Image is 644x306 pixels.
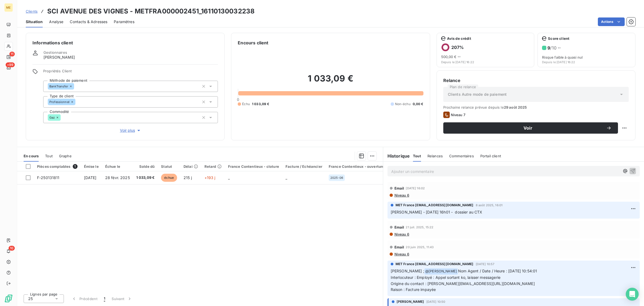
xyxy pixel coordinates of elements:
[238,40,268,46] h6: Encours client
[448,92,507,97] span: Clients Autre mode de paiement
[427,154,443,158] span: Relances
[70,19,107,24] span: Contacts & Adresses
[391,210,482,214] span: [PERSON_NAME] - [DATE] 16h01 - dossier au CTX
[49,19,63,24] span: Analyse
[120,128,141,133] span: Voir plus
[204,164,222,169] div: Retard
[161,174,177,182] span: échue
[61,115,65,120] input: Ajouter une valeur
[73,164,78,169] span: 1
[394,245,404,249] span: Email
[105,164,130,169] div: Échue le
[228,164,279,169] div: France Contentieux - cloture
[396,262,474,266] span: MET France [EMAIL_ADDRESS][DOMAIN_NAME]
[451,45,464,50] h6: 207 %
[237,97,239,102] span: 0
[242,102,250,106] span: Échu
[383,153,410,159] h6: Historique
[59,154,72,158] span: Graphe
[84,175,97,180] span: [DATE]
[443,77,629,84] h6: Relance
[75,99,80,104] input: Ajouter une valeur
[542,61,631,64] span: Depuis le [DATE] 16:22
[26,9,38,14] a: Clients
[476,204,503,207] span: 8 août 2025, 16:01
[32,40,218,46] h6: Informations client
[101,293,108,304] button: 1
[286,164,322,169] div: Facture / Echéancier
[26,9,38,13] span: Clients
[43,127,218,133] button: Voir plus
[441,55,456,59] span: 500,00 €
[394,232,409,236] span: Niveau 6
[450,126,606,130] span: Voir
[395,102,411,106] span: Non-échu
[68,293,101,304] button: Précédent
[406,187,425,190] span: [DATE] 16:02
[26,19,43,24] span: Situation
[114,19,134,24] span: Paramètres
[447,36,471,41] span: Avis de crédit
[37,164,78,169] div: Pièces comptables
[104,296,105,301] span: 1
[184,175,192,180] span: 215 j
[451,113,465,117] span: Niveau 7
[43,50,67,55] span: Gestionnaires
[394,252,409,256] span: Niveau 6
[330,176,343,179] span: 2025-06
[6,62,15,67] span: +99
[37,175,60,180] span: F-250131811
[394,225,404,229] span: Email
[136,164,155,169] div: Solde dû
[49,116,55,119] span: Gaz
[476,262,495,266] span: [DATE] 10:57
[480,154,501,158] span: Portail client
[396,203,474,208] span: MET France [EMAIL_ADDRESS][DOMAIN_NAME]
[391,269,424,273] span: [PERSON_NAME] ;
[49,100,69,104] span: Professionnel
[426,300,445,303] span: [DATE] 10:50
[136,175,155,180] span: 1 033,09 €
[406,226,433,229] span: 21 juil. 2025, 15:22
[204,175,215,180] span: +193 j
[329,164,385,169] div: France Contentieux - ouverture
[542,55,631,59] span: Risque faible à quasi nul
[228,175,230,180] span: _
[252,102,269,106] span: 1 033,09 €
[161,164,177,169] div: Statut
[43,55,75,60] span: [PERSON_NAME]
[47,6,255,16] h3: SCI AVENUE DES VIGNES - METFRA000002451_16110130032238
[45,154,53,158] span: Tout
[28,296,33,301] span: 25
[441,61,530,64] span: Depuis le [DATE] 16:22
[547,45,550,51] span: 9
[9,52,15,56] span: 11
[43,69,218,76] span: Propriétés Client
[443,122,618,134] button: Voir
[9,246,15,251] span: 10
[413,102,423,106] span: 0,00 €
[406,245,434,249] span: 20 juin 2025, 11:43
[238,73,423,89] h2: 1 033,09 €
[547,45,557,51] h6: / 10
[394,193,409,197] span: Niveau 6
[394,186,404,190] span: Email
[4,294,13,303] img: Logo LeanPay
[391,269,537,292] span: Nom Agent / Date / Heure : [DATE] 10:54:01 Interlocuteur : Employé : Appel sortant ko, laisser me...
[443,105,629,109] span: Prochaine relance prévue depuis le
[84,164,99,169] div: Émise le
[4,3,13,12] div: ME
[105,175,130,180] span: 28 févr. 2025
[548,36,569,41] span: Score client
[626,288,639,301] div: Open Intercom Messenger
[108,293,136,304] button: Suivant
[286,175,287,180] span: _
[504,105,527,109] span: 29 août 2025
[74,84,78,89] input: Ajouter une valeur
[397,299,424,304] span: [PERSON_NAME]
[449,154,474,158] span: Commentaires
[24,154,39,158] span: En cours
[413,154,421,158] span: Tout
[598,17,625,26] button: Actions
[425,268,458,275] span: @ [PERSON_NAME]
